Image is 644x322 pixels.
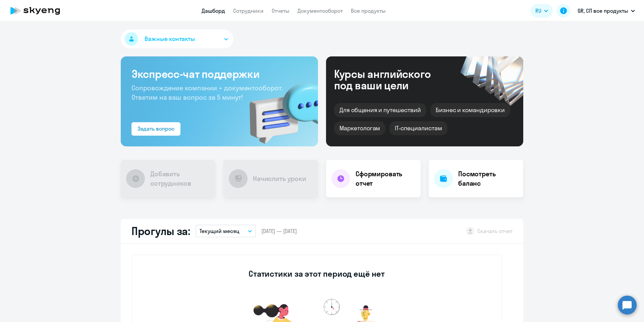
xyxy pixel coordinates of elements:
h4: Посмотреть баланс [458,169,518,188]
button: GR, СП все продукты [574,3,638,19]
button: Задать вопрос [131,122,180,136]
h4: Добавить сотрудников [150,169,210,188]
h2: Прогулы за: [131,224,190,238]
div: Курсы английского под ваши цели [334,68,449,91]
div: Для общения и путешествий [334,103,426,117]
h4: Начислить уроки [253,174,306,183]
a: Отчеты [272,7,289,14]
div: Задать вопрос [138,125,174,133]
h3: Статистики за этот период ещё нет [249,268,384,279]
div: IT-специалистам [389,121,447,135]
span: Важные контакты [145,35,195,43]
a: Документооборот [298,7,343,14]
img: bg-img [240,71,318,146]
h4: Сформировать отчет [356,169,415,188]
span: Сопровождение компании + документооборот. Ответим на ваш вопрос за 5 минут! [131,84,283,101]
span: [DATE] — [DATE] [261,227,297,235]
a: Сотрудники [233,7,264,14]
button: Важные контакты [121,30,233,48]
button: RU [531,4,553,17]
p: GR, СП все продукты [578,7,628,15]
div: Маркетологам [334,121,385,135]
h3: Экспресс-чат поддержки [131,67,307,81]
div: Бизнес и командировки [430,103,510,117]
a: Дашборд [202,7,225,14]
a: Все продукты [351,7,386,14]
span: RU [535,7,541,15]
button: Текущий месяц [196,225,256,237]
p: Текущий месяц [200,227,239,235]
